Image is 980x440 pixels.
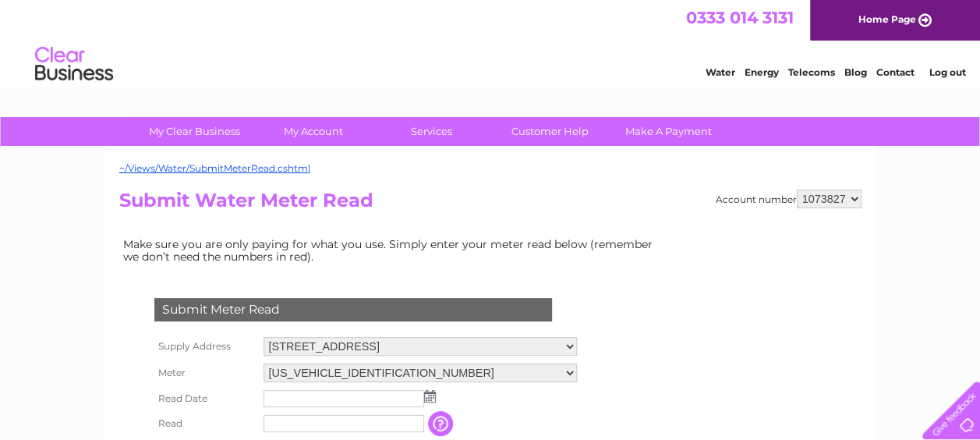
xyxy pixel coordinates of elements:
a: Telecoms [788,66,835,78]
input: Information [428,411,456,436]
a: Services [367,117,496,146]
a: Contact [876,66,915,78]
a: Blog [844,66,867,78]
a: Log out [929,66,965,78]
a: Water [706,66,735,78]
a: My Account [249,117,377,146]
a: My Clear Business [130,117,259,146]
div: Submit Meter Read [154,298,552,321]
th: Read Date [150,386,260,411]
img: ... [424,390,436,403]
th: Read [150,411,260,436]
a: ~/Views/Water/SubmitMeterRead.cshtml [119,162,310,174]
div: Account number [716,190,861,208]
td: Make sure you are only paying for what you use. Simply enter your meter read below (remember we d... [119,234,665,267]
h2: Submit Water Meter Read [119,190,861,219]
a: Customer Help [486,117,614,146]
th: Meter [150,360,260,386]
a: 0333 014 3131 [686,8,794,27]
div: Clear Business is a trading name of Verastar Limited (registered in [GEOGRAPHIC_DATA] No. 3667643... [122,9,859,76]
a: Make A Payment [604,117,733,146]
img: logo.png [34,41,114,88]
a: Energy [745,66,779,78]
th: Supply Address [150,333,260,360]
